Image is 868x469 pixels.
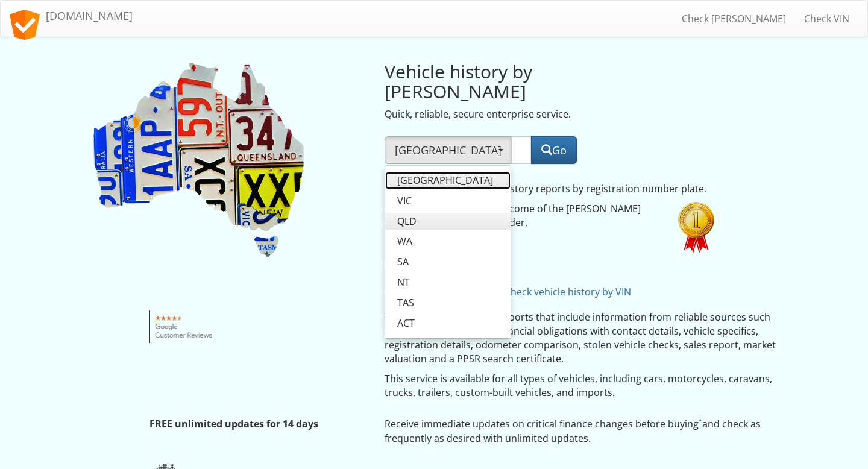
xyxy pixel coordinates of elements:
[397,296,414,310] span: TAS
[505,285,631,298] a: Check vehicle history by VIN
[385,372,778,400] p: This service is available for all types of vehicles, including cars, motorcycles, caravans, truck...
[678,202,714,253] img: 1st.png
[397,174,493,187] span: [GEOGRAPHIC_DATA]
[673,4,795,34] a: Check [PERSON_NAME]
[385,107,661,121] p: Quick, reliable, secure enterprise service.
[397,194,412,208] span: VIC
[90,61,307,260] img: Rego Check
[397,234,412,248] span: WA
[1,1,142,31] a: [DOMAIN_NAME]
[531,136,577,164] button: Go
[397,215,417,228] span: QLD
[385,285,719,299] p: No [PERSON_NAME] plate?
[795,4,858,34] a: Check VIN
[385,61,661,101] h2: Vehicle history by [PERSON_NAME]
[397,255,409,269] span: SA
[397,316,415,330] span: ACT
[385,310,778,365] p: We offer comprehensive reports that include information from reliable sources such as write-offs,...
[397,275,410,289] span: NT
[385,136,511,164] button: [GEOGRAPHIC_DATA]
[395,143,501,157] span: [GEOGRAPHIC_DATA]
[385,259,719,273] p: AI Expert Opinion
[385,417,778,445] p: Receive immediate updates on critical finance changes before buying and check as frequently as de...
[385,202,661,230] p: Review and confirm the outcome of the [PERSON_NAME] search before placing an order.
[511,136,532,164] input: Rego
[385,182,719,196] p: Instant Australian vehicle history reports by registration number plate.
[10,10,40,40] img: logo.svg
[149,310,219,343] img: Google customer reviews
[149,417,318,430] strong: FREE unlimited updates for 14 days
